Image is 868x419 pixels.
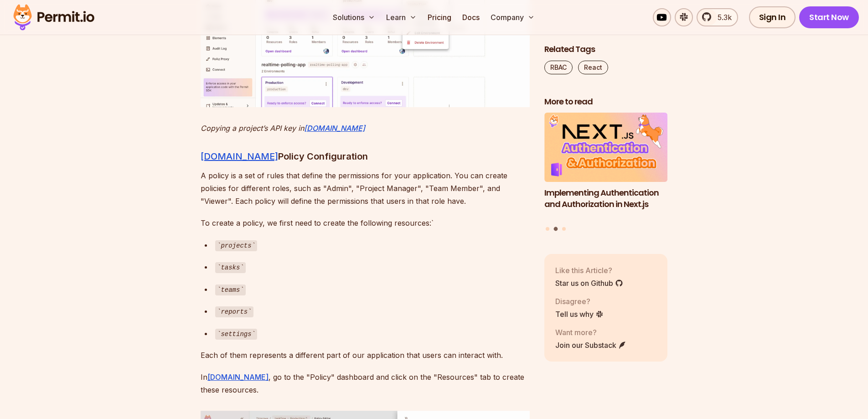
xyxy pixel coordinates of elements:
[201,349,530,362] p: Each of them represents a different part of our application that users can interact with.
[201,169,530,207] p: A policy is a set of rules that define the permissions for your application. You can create polic...
[329,8,379,26] button: Solutions
[554,227,558,231] button: Go to slide 2
[544,113,667,222] li: 2 of 3
[215,306,253,317] code: reports
[215,262,246,273] code: tasks
[544,113,667,233] div: Posts
[201,149,530,164] h3: Policy Configuration
[555,340,626,351] a: Join our Substack
[749,6,796,28] a: Sign In
[201,371,530,396] p: In , go to the "Policy" dashboard and click on the "Resources" tab to create these resources.
[201,217,530,229] p: To create a policy, we first need to create the following resources:`
[304,124,365,133] a: [DOMAIN_NAME]
[544,113,667,222] a: Implementing Authentication and Authorization in Next.jsImplementing Authentication and Authoriza...
[544,96,667,108] h2: More to read
[201,124,304,133] em: Copying a project’s API key in
[544,61,573,74] a: RBAC
[555,296,604,307] p: Disagree?
[555,265,623,276] p: Like this Article?
[382,8,420,26] button: Learn
[459,8,483,26] a: Docs
[201,151,278,162] a: [DOMAIN_NAME]
[712,12,732,23] span: 5.3k
[215,240,257,251] code: projects
[555,309,604,320] a: Tell us why
[546,227,549,231] button: Go to slide 1
[697,8,738,26] a: 5.3k
[562,227,566,231] button: Go to slide 3
[215,329,257,340] code: settings
[544,187,667,210] h3: Implementing Authentication and Authorization in Next.js
[487,8,538,26] button: Company
[578,61,608,74] a: React
[555,327,626,338] p: Want more?
[9,2,98,33] img: Permit logo
[424,8,455,26] a: Pricing
[544,44,667,55] h2: Related Tags
[555,278,623,289] a: Star us on Github
[799,6,859,28] a: Start Now
[207,372,269,382] a: [DOMAIN_NAME]
[544,113,667,182] img: Implementing Authentication and Authorization in Next.js
[215,285,246,295] code: teams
